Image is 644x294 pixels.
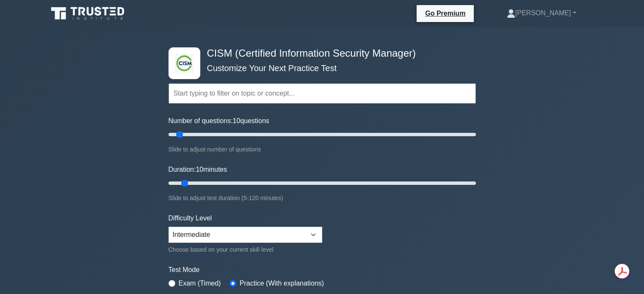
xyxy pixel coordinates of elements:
[169,193,476,203] div: Slide to adjust test duration (5-120 minutes)
[169,116,269,126] label: Number of questions: questions
[233,117,240,124] span: 10
[169,265,476,275] label: Test Mode
[486,5,597,22] a: [PERSON_NAME]
[240,278,324,289] label: Practice (With explanations)
[169,83,476,104] input: Start typing to filter on topic or concept...
[169,144,476,154] div: Slide to adjust number of questions
[169,213,212,223] label: Difficulty Level
[179,278,221,289] label: Exam (Timed)
[169,165,227,175] label: Duration: minutes
[204,47,434,60] h4: CISM (Certified Information Security Manager)
[169,245,322,255] div: Choose based on your current skill level
[196,166,203,173] span: 10
[420,8,470,19] a: Go Premium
